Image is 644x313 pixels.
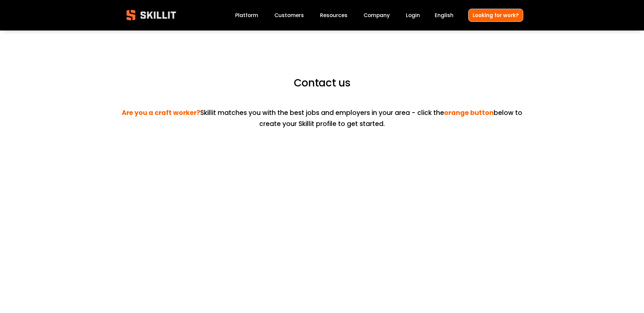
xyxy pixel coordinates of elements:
a: Looking for work? [468,9,523,22]
strong: Are you a craft worker? [122,108,200,119]
p: Skillit matches you with the best jobs and employers in your area - click the below to create you... [121,98,523,129]
span: Resources [320,11,347,19]
img: Skillit [121,5,182,25]
a: Company [364,11,390,20]
a: Platform [235,11,258,20]
div: language picker [435,11,453,20]
a: Customers [274,11,304,20]
strong: orange button [444,108,494,119]
a: Login [406,11,420,20]
h2: Contact us [121,76,523,90]
span: English [435,11,453,19]
a: folder dropdown [320,11,347,20]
